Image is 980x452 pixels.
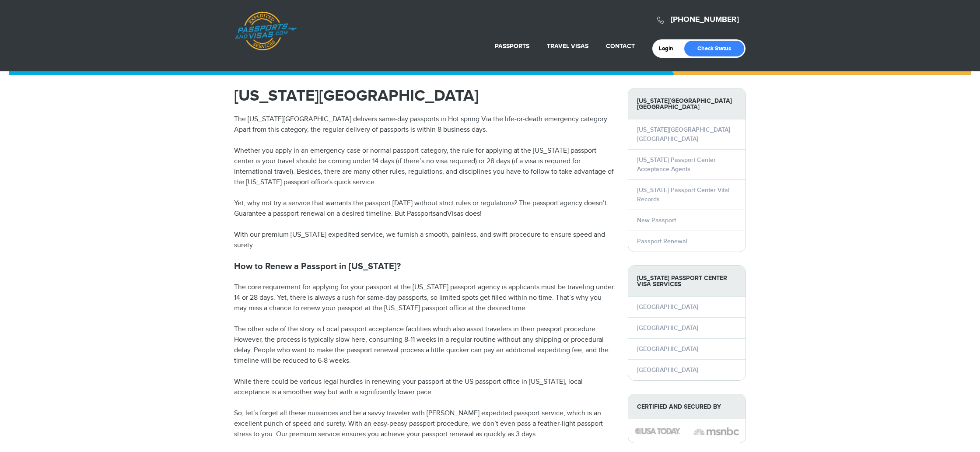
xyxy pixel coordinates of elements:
[234,114,615,135] p: The [US_STATE][GEOGRAPHIC_DATA] delivers same-day passports in Hot spring Via the life-or-death e...
[234,408,615,440] p: So, let’s forget all these nuisances and be a savvy traveler with [PERSON_NAME] expedited passpor...
[628,266,745,297] strong: [US_STATE] Passport Center Visa Services
[234,198,615,219] p: Yet, why not try a service that warrants the passport [DATE] without strict rules or regulations?...
[637,238,687,245] a: Passport Renewal
[659,45,679,52] a: Login
[628,394,745,419] strong: Certified and Secured by
[234,261,401,272] strong: How to Renew a Passport in [US_STATE]?
[637,366,698,374] a: [GEOGRAPHIC_DATA]
[495,42,529,50] a: Passports
[234,88,615,104] h1: [US_STATE][GEOGRAPHIC_DATA]
[637,345,698,353] a: [GEOGRAPHIC_DATA]
[234,282,615,314] p: The core requirement for applying for your passport at the [US_STATE] passport agency is applican...
[684,41,744,56] a: Check Status
[637,156,716,173] a: [US_STATE] Passport Center Acceptance Agents
[234,11,297,51] a: Passports & [DOMAIN_NAME]
[693,426,739,437] img: image description
[234,377,615,398] p: While there could be various legal hurdles in renewing your passport at the US passport office in...
[234,324,615,366] p: The other side of the story is Local passport acceptance facilities which also assist travelers i...
[637,126,730,143] a: [US_STATE][GEOGRAPHIC_DATA] [GEOGRAPHIC_DATA]
[628,88,745,119] strong: [US_STATE][GEOGRAPHIC_DATA] [GEOGRAPHIC_DATA]
[671,15,739,25] a: [PHONE_NUMBER]
[637,186,729,203] a: [US_STATE] Passport Center Vital Records
[635,428,680,434] img: image description
[234,230,615,251] p: With our premium [US_STATE] expedited service, we furnish a smooth, painless, and swift procedure...
[234,146,615,188] p: Whether you apply in an emergency case or normal passport category, the rule for applying at the ...
[606,42,635,50] a: Contact
[637,217,676,224] a: New Passport
[637,324,698,332] a: [GEOGRAPHIC_DATA]
[547,42,588,50] a: Travel Visas
[637,303,698,311] a: [GEOGRAPHIC_DATA]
